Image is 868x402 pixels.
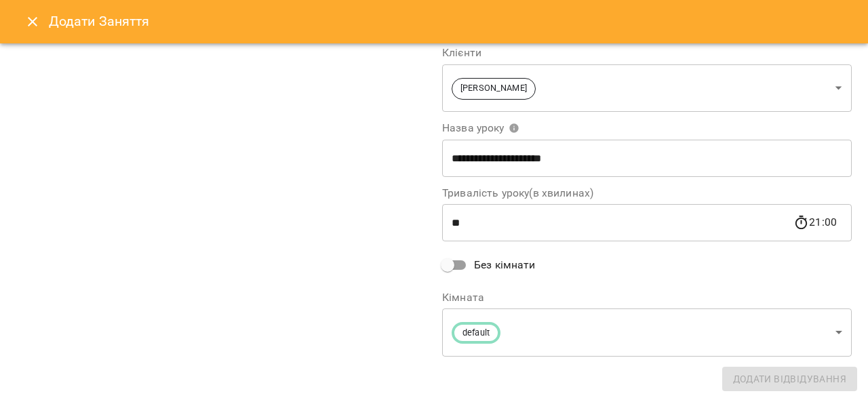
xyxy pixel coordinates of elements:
[509,123,519,134] svg: Вкажіть назву уроку або виберіть клієнтів
[442,188,852,199] label: Тривалість уроку(в хвилинах)
[442,64,852,112] div: [PERSON_NAME]
[474,257,536,273] span: Без кімнати
[49,11,852,32] h6: Додати Заняття
[442,47,852,58] label: Клієнти
[442,308,852,357] div: default
[442,292,852,303] label: Кімната
[452,82,535,95] span: [PERSON_NAME]
[454,327,498,340] span: default
[16,5,49,38] button: Close
[442,123,519,134] span: Назва уроку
